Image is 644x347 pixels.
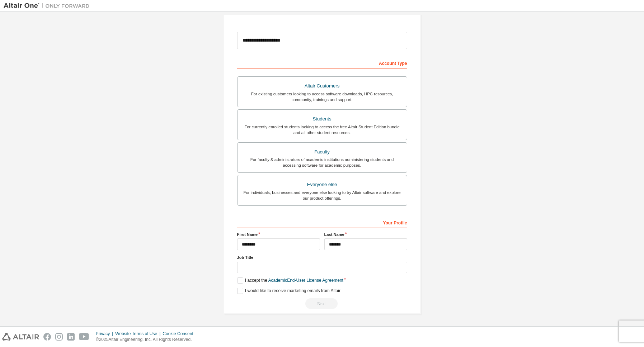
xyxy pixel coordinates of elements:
[242,180,403,190] div: Everyone else
[163,331,197,337] div: Cookie Consent
[242,81,403,91] div: Altair Customers
[242,124,403,136] div: For currently enrolled students looking to access the free Altair Student Edition bundle and all ...
[96,331,115,337] div: Privacy
[242,147,403,157] div: Faculty
[324,232,407,237] label: Last Name
[242,114,403,124] div: Students
[237,57,407,68] div: Account Type
[55,333,63,341] img: instagram.svg
[2,333,39,341] img: altair_logo.svg
[237,288,340,294] label: I would like to receive marketing emails from Altair
[237,298,407,309] div: Read and acccept EULA to continue
[242,190,403,201] div: For individuals, businesses and everyone else looking to try Altair software and explore our prod...
[67,333,75,341] img: linkedin.svg
[115,331,163,337] div: Website Terms of Use
[237,255,407,260] label: Job Title
[268,278,343,283] a: Academic End-User License Agreement
[4,2,93,9] img: Altair One
[237,217,407,228] div: Your Profile
[237,277,343,284] label: I accept the
[96,337,198,343] p: © 2025 Altair Engineering, Inc. All Rights Reserved.
[79,333,89,341] img: youtube.svg
[237,232,320,237] label: First Name
[242,157,403,168] div: For faculty & administrators of academic institutions administering students and accessing softwa...
[242,91,403,103] div: For existing customers looking to access software downloads, HPC resources, community, trainings ...
[43,333,51,341] img: facebook.svg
